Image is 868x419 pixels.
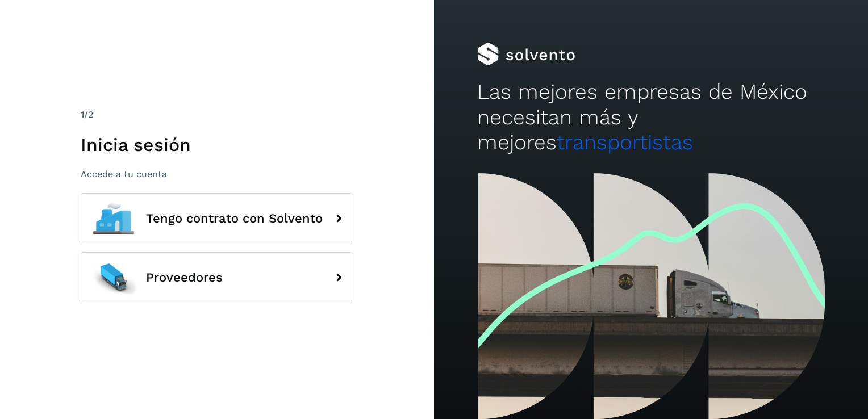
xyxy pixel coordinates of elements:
h2: Las mejores empresas de México necesitan más y mejores [477,79,824,155]
span: transportistas [557,130,693,154]
button: Tengo contrato con Solvento [81,193,353,244]
button: Proveedores [81,252,353,303]
span: 1 [81,109,84,120]
p: Accede a tu cuenta [81,169,353,179]
span: Tengo contrato con Solvento [146,212,323,225]
div: /2 [81,108,353,121]
span: Proveedores [146,271,223,284]
h1: Inicia sesión [81,134,353,156]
